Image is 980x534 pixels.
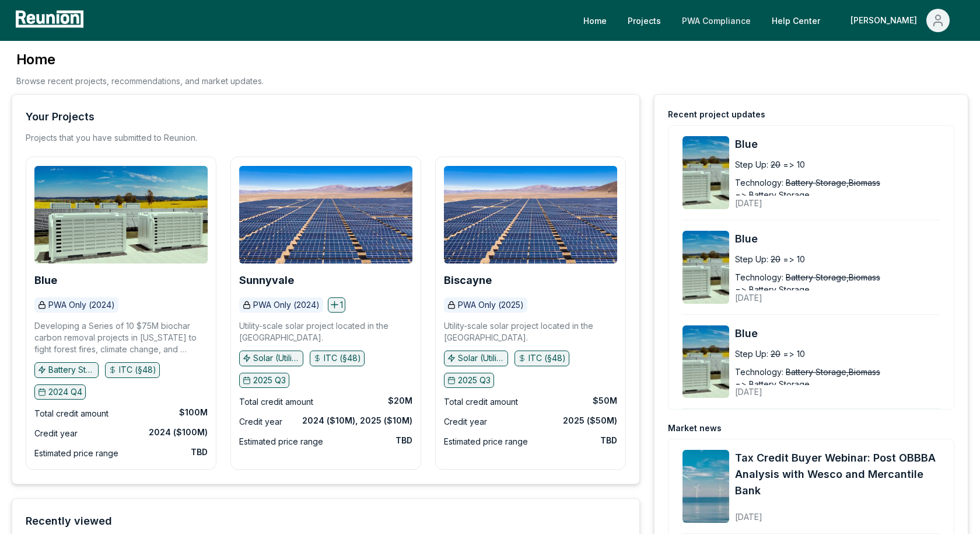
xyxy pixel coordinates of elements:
img: Sunnyvale [239,166,412,263]
div: Credit year [34,426,78,441]
div: [DATE] [735,377,925,398]
p: Utility-scale solar project located in the [GEOGRAPHIC_DATA]. [444,320,617,344]
div: Market news [668,422,722,434]
span: Battery Storage,Biomass [786,271,880,283]
div: 2024 ($100M) [149,426,208,438]
span: Battery Storage,Biomass [786,366,880,378]
p: ITC (§48) [528,352,566,364]
a: Help Center [762,9,829,32]
span: 20 [771,158,780,171]
img: Blue [682,136,729,209]
div: Technology: [735,176,783,189]
div: TBD [395,435,412,446]
div: Total credit amount [444,395,518,409]
p: PWA Only (2024) [48,299,115,311]
span: 20 [771,348,780,360]
div: Estimated price range [444,435,528,449]
span: 20 [771,253,780,265]
p: Projects that you have submitted to Reunion. [26,132,197,144]
button: Solar (Utility) [444,351,508,366]
button: [PERSON_NAME] [841,9,959,32]
div: Step Up: [735,253,768,265]
p: Battery Storage [48,364,95,376]
div: Recent project updates [668,109,765,120]
div: 2024 ($10M), 2025 ($10M) [302,415,412,426]
img: Blue [34,166,208,263]
div: $100M [179,407,208,418]
div: Credit year [444,415,487,429]
button: 2025 Q3 [239,373,289,388]
div: Credit year [239,415,282,429]
a: Sunnyvale [239,275,294,286]
p: 2024 Q4 [48,386,82,398]
a: Home [574,9,616,32]
a: PWA Compliance [673,9,760,32]
div: Step Up: [735,348,768,360]
h3: Home [16,50,264,69]
p: PWA Only (2025) [458,299,524,311]
div: Estimated price range [34,446,118,460]
span: => 10 [783,158,805,171]
div: Total credit amount [34,407,108,421]
p: Solar (Utility) [458,352,505,364]
button: 2025 Q3 [444,373,494,388]
a: Projects [618,9,670,32]
div: Recently viewed [26,513,112,529]
div: TBD [600,435,617,446]
div: $50M [593,395,617,407]
img: Blue [682,231,729,304]
div: Step Up: [735,158,768,171]
div: TBD [191,446,208,458]
button: 2024 Q4 [34,384,86,400]
div: Technology: [735,271,783,283]
p: 2025 Q3 [458,375,491,386]
div: [DATE] [735,189,925,209]
nav: Main [574,9,968,32]
div: [PERSON_NAME] [850,9,922,32]
div: Technology: [735,366,783,378]
p: ITC (§48) [324,352,361,364]
div: [DATE] [735,283,925,304]
p: PWA Only (2024) [253,299,320,311]
p: Developing a Series of 10 $75M biochar carbon removal projects in [US_STATE] to fight forest fire... [34,320,208,355]
a: Blue [735,325,940,342]
span: Battery Storage,Biomass [786,176,880,189]
p: Browse recent projects, recommendations, and market updates. [16,75,264,87]
button: Battery Storage [34,362,99,377]
a: Blue [34,275,57,286]
button: Solar (Utility) [239,351,303,366]
p: ITC (§48) [119,364,156,376]
a: Blue [735,231,940,247]
a: Biscayne [444,275,492,286]
p: Utility-scale solar project located in the [GEOGRAPHIC_DATA]. [239,320,412,344]
div: $20M [388,395,412,407]
a: Blue [735,136,940,152]
span: => 10 [783,348,805,360]
a: Tax Credit Buyer Webinar: Post OBBBA Analysis with Wesco and Mercantile Bank [735,450,940,499]
span: => 10 [783,253,805,265]
div: Total credit amount [239,395,313,409]
img: Tax Credit Buyer Webinar: Post OBBBA Analysis with Wesco and Mercantile Bank [682,450,729,523]
p: Solar (Utility) [253,352,300,364]
img: Blue [682,325,729,398]
div: Estimated price range [239,435,323,449]
div: 2025 ($50M) [563,415,617,426]
button: 1 [328,297,345,313]
div: Your Projects [26,109,94,125]
div: [DATE] [735,502,940,523]
img: Biscayne [444,166,617,263]
p: 2025 Q3 [253,375,286,386]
